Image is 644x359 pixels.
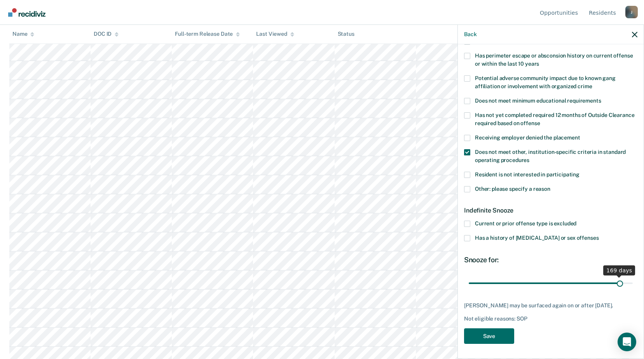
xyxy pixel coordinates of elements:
[12,31,34,38] div: Name
[475,112,634,126] span: Has not yet completed required 12 months of Outside Clearance required based on offense
[464,200,637,220] div: Indefinite Snooze
[475,171,579,178] span: Resident is not interested in participating
[475,186,550,192] span: Other: please specify a reason
[625,6,638,18] button: Profile dropdown button
[175,31,240,38] div: Full-term Release Date
[256,31,294,38] div: Last Viewed
[618,333,636,351] div: Open Intercom Messenger
[475,220,576,227] span: Current or prior offense type is excluded
[475,235,599,241] span: Has a history of [MEDICAL_DATA] or sex offenses
[475,134,580,141] span: Receiving employer denied the placement
[475,98,601,104] span: Does not meet minimum educational requirements
[94,31,119,38] div: DOC ID
[475,149,626,163] span: Does not meet other, institution-specific criteria in standard operating procedures
[8,8,45,17] img: Recidiviz
[464,328,514,344] button: Save
[475,52,633,67] span: Has perimeter escape or absconsion history on current offense or within the last 10 years
[464,31,476,38] button: Back
[603,265,635,275] div: 169 days
[464,256,637,264] div: Snooze for:
[625,6,638,18] div: J
[464,315,637,322] div: Not eligible reasons: SOP
[464,302,637,309] div: [PERSON_NAME] may be surfaced again on or after [DATE].
[338,31,354,38] div: Status
[475,75,616,89] span: Potential adverse community impact due to known gang affiliation or involvement with organized crime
